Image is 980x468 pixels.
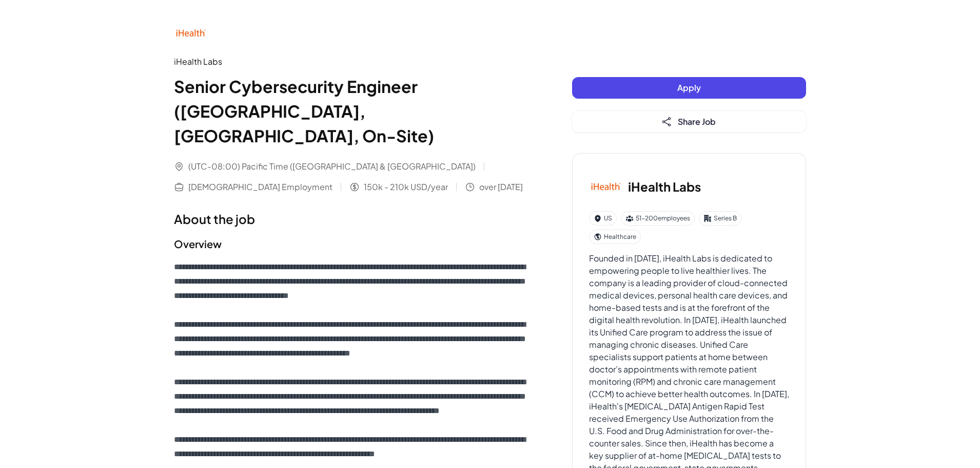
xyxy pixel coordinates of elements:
[589,211,617,226] div: US
[572,111,806,133] button: Share Job
[479,181,523,193] span: over [DATE]
[174,16,207,49] img: iH
[188,181,332,193] span: [DEMOGRAPHIC_DATA] Employment
[589,170,622,203] img: iH
[174,236,531,252] h2: Overview
[677,82,701,93] span: Apply
[678,116,716,127] span: Share Job
[589,230,641,244] div: Healthcare
[364,181,448,193] span: 150k - 210k USD/year
[174,55,531,68] div: iHealth Labs
[621,211,695,226] div: 51-200 employees
[628,177,701,196] h3: iHealth Labs
[174,210,531,228] h1: About the job
[188,160,476,173] span: (UTC-08:00) Pacific Time ([GEOGRAPHIC_DATA] & [GEOGRAPHIC_DATA])
[174,74,531,148] h1: Senior Cybersecurity Engineer ([GEOGRAPHIC_DATA], [GEOGRAPHIC_DATA], On-Site)
[699,211,741,226] div: Series B
[572,77,806,99] button: Apply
